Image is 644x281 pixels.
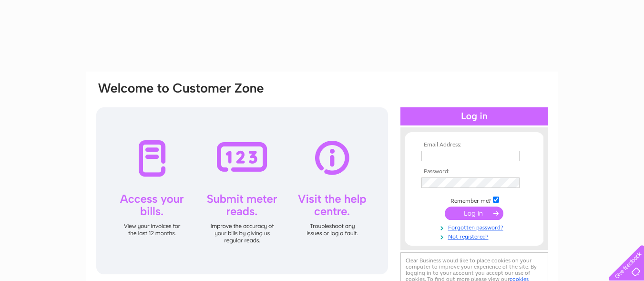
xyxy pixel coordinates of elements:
[445,207,503,220] input: Submit
[421,222,530,231] a: Forgotten password?
[419,195,530,205] td: Remember me?
[421,231,530,240] a: Not registered?
[419,142,530,148] th: Email Address:
[419,168,530,175] th: Password:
